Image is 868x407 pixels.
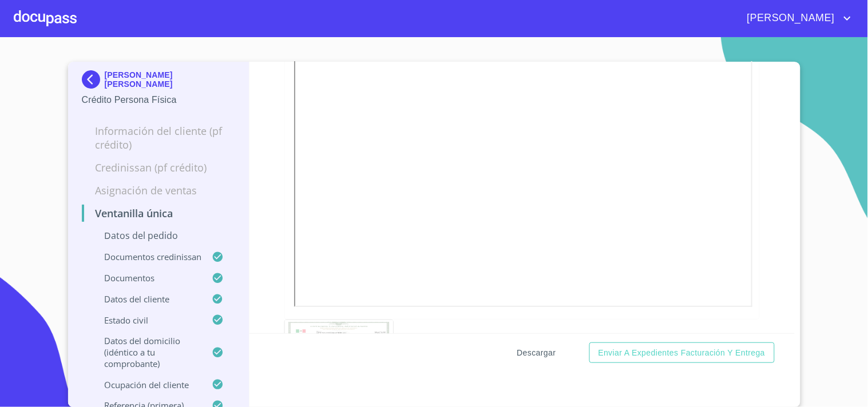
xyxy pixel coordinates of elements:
button: Enviar a Expedientes Facturación y Entrega [589,342,775,364]
p: Documentos CrediNissan [82,251,212,262]
p: Documentos [82,272,212,284]
span: Enviar a Expedientes Facturación y Entrega [599,346,766,360]
p: Crédito Persona Física [82,93,236,107]
p: Datos del domicilio (idéntico a tu comprobante) [82,335,212,369]
p: Información del cliente (PF crédito) [82,124,236,151]
button: Descargar [513,342,561,364]
p: Datos del pedido [82,229,236,242]
p: Ventanilla única [82,206,236,220]
p: Ocupación del Cliente [82,379,212,390]
span: Descargar [517,346,556,360]
button: account of current user [739,9,854,27]
p: [PERSON_NAME] [PERSON_NAME] [105,70,236,89]
p: Datos del cliente [82,293,212,305]
p: Estado civil [82,314,212,326]
img: Docupass spot blue [82,70,105,89]
span: [PERSON_NAME] [739,9,841,27]
p: Credinissan (PF crédito) [82,161,236,174]
div: [PERSON_NAME] [PERSON_NAME] [82,70,236,93]
p: Asignación de Ventas [82,183,236,197]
